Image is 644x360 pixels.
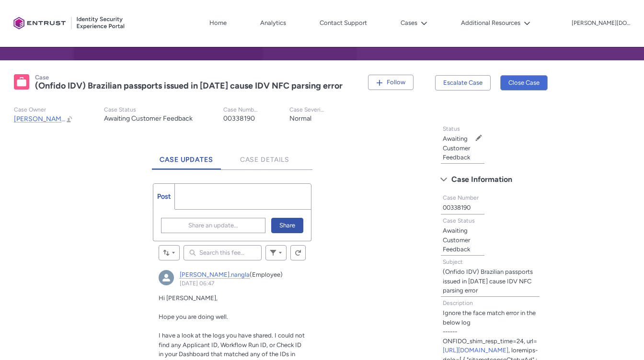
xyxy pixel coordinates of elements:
[443,268,533,294] lightning-formatted-text: (Onfido IDV) Brazilian passports issued in [DATE] cause IDV NFC parsing error
[289,106,325,113] p: Case Severity
[443,125,460,132] span: Status
[271,218,303,233] button: Share
[443,217,475,224] span: Case Status
[159,294,218,302] span: Hi [PERSON_NAME],
[290,245,306,260] button: Refresh this feed
[66,115,73,123] button: Change Owner
[443,259,463,265] span: Subject
[35,74,49,81] records-entity-label: Case
[161,218,265,233] button: Share an update...
[160,156,213,164] span: Case Updates
[104,114,193,123] lightning-formatted-text: Awaiting Customer Feedback
[443,194,479,201] span: Case Number
[159,313,228,320] span: Hope you are doing well.
[240,156,290,164] span: Case Details
[475,134,483,142] button: Edit Status
[232,143,298,169] a: Case Details
[289,114,311,123] lightning-formatted-text: Normal
[500,75,548,90] button: Close Case
[258,16,288,30] a: Analytics, opens in new tab
[443,204,471,211] lightning-formatted-text: 00338190
[180,280,214,287] a: [DATE] 06:47
[451,172,512,187] span: Case Information
[250,271,283,278] span: (Employee)
[153,183,311,241] div: Chatter Publisher
[223,106,259,113] p: Case Number
[398,16,430,30] button: Cases
[572,20,634,27] p: [PERSON_NAME][DOMAIN_NAME]
[104,106,193,113] p: Case Status
[443,300,473,306] span: Description
[279,218,295,233] span: Share
[223,114,255,123] lightning-formatted-text: 00338190
[159,270,174,285] div: dhiren.nangla
[443,347,508,354] a: [URL][DOMAIN_NAME]
[436,172,545,187] button: Case Information
[317,16,369,30] a: Contact Support
[435,75,491,90] button: Escalate Case
[153,184,175,209] a: Post
[14,106,73,113] p: Case Owner
[14,115,89,123] span: [PERSON_NAME].nangla
[207,16,229,30] a: Home
[157,192,171,201] span: Post
[184,245,261,260] input: Search this feed...
[387,79,405,86] span: Follow
[188,218,238,233] span: Share an update...
[35,80,343,91] lightning-formatted-text: (Onfido IDV) Brazilian passports issued in 2025 cause IDV NFC parsing error
[571,18,634,27] button: User Profile anthony.love
[459,16,533,30] button: Additional Resources
[152,143,221,169] a: Case Updates
[159,270,174,285] img: External User - dhiren.nangla (Onfido)
[368,75,414,90] button: Follow
[180,271,250,279] a: [PERSON_NAME].nangla
[443,135,470,161] lightning-formatted-text: Awaiting Customer Feedback
[443,227,470,253] lightning-formatted-text: Awaiting Customer Feedback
